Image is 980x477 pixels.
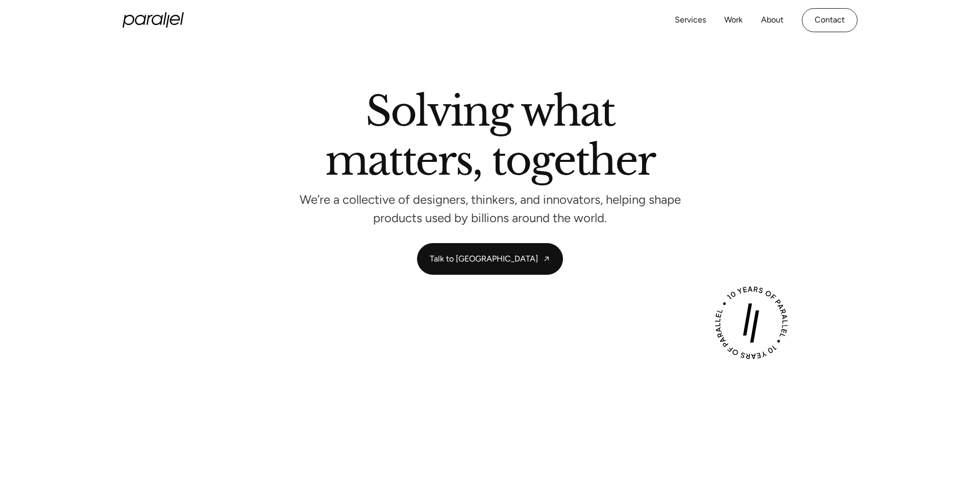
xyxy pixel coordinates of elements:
[802,8,857,32] a: Contact
[724,13,743,28] a: Work
[761,13,783,28] a: About
[325,91,655,185] h2: Solving what matters, together
[675,13,706,28] a: Services
[122,12,184,28] a: home
[299,196,681,223] p: We’re a collective of designers, thinkers, and innovators, helping shape products used by billion...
